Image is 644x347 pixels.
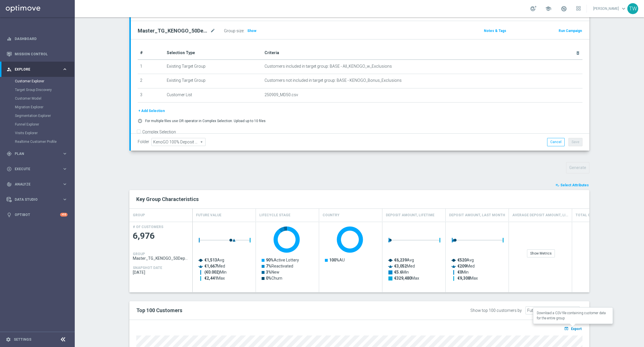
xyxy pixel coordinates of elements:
span: keyboard_arrow_down [620,5,627,12]
a: Segmentation Explorer [15,113,60,118]
text: Min [394,270,409,274]
tspan: 90% [266,258,274,262]
span: Show [247,29,256,33]
i: keyboard_arrow_right [62,197,68,202]
div: Visits Explorer [15,129,74,137]
span: Plan [15,152,62,156]
a: Realtime Customer Profile [15,139,60,144]
div: +10 [60,213,68,217]
a: Customer Model [15,96,60,101]
div: Data Studio [7,197,62,202]
button: + Add Selection [138,108,165,114]
i: play_circle_outline [7,166,12,172]
div: Customer Explorer [15,77,74,86]
a: Migration Explorer [15,105,60,109]
h4: Average Deposit Amount, Lifetime [512,210,568,220]
i: settings [6,337,11,342]
tspan: 3% [266,270,271,274]
a: Settings [14,338,31,341]
i: mode_edit [210,27,215,34]
a: Optibot [15,207,60,222]
tspan: 7% [266,264,271,268]
tspan: €520 [457,258,467,262]
i: open_in_browser [564,326,570,331]
tspan: €2,441 [204,276,217,280]
tspan: €209 [457,264,467,268]
h4: Deposit Amount, Last Month [449,210,505,220]
span: Select Attributes [560,183,589,187]
text: Max [204,276,225,280]
i: delete_forever [576,51,580,55]
div: Optibot [7,207,68,222]
text: Avg [394,258,414,262]
i: keyboard_arrow_right [62,166,68,172]
div: Plan [7,151,62,156]
i: error_outline [138,119,142,123]
div: Target Group Discovery [15,86,74,94]
text: Med [394,264,415,268]
div: Realtime Customer Profile [15,137,74,146]
button: play_circle_outline Execute keyboard_arrow_right [6,167,68,171]
div: TW [627,3,638,14]
tspan: €1,513 [204,258,217,262]
td: Customer List [164,88,262,103]
button: Run Campaign [558,28,582,34]
i: keyboard_arrow_right [62,67,68,72]
span: Export [571,327,582,331]
span: Data Studio [15,198,62,201]
td: 3 [138,88,164,103]
text: Avg [204,258,224,262]
text: Med [457,264,475,268]
h4: GROUP [133,210,145,220]
span: Customers included in target group: BASE - All_KENOGO_w_Exclusions [264,64,392,69]
label: Complex Selection [142,129,176,135]
a: Customer Explorer [15,79,60,84]
div: Dashboard [7,31,68,46]
h2: Master_TG_KENOGO_50DepositMatch_250909 [138,27,209,34]
h4: Country [323,210,340,220]
h4: Deposit Amount, Lifetime [386,210,434,220]
i: equalizer [7,36,12,41]
tspan: 0% [266,276,271,280]
span: Criteria [264,50,279,55]
span: Execute [15,167,62,171]
text: Max [394,276,419,280]
span: Analyze [15,183,62,186]
label: Group size [224,29,244,33]
div: Funnel Explorer [15,120,74,129]
button: lightbulb Optibot +10 [6,213,68,217]
button: Notes & Tags [483,28,507,34]
button: Data Studio keyboard_arrow_right [6,197,68,202]
h2: Top 100 Customers [136,307,393,314]
a: Visits Explorer [15,131,60,135]
span: 2025-09-08 [133,270,189,275]
label: Folder [138,139,149,144]
div: Press SPACE to select this row. [129,222,193,292]
div: Migration Explorer [15,103,74,111]
span: Master_TG_KENOGO_50DepositMatch_250909 [133,256,189,261]
button: person_search Explore keyboard_arrow_right [6,67,68,72]
tspan: €1,667 [204,264,217,268]
td: Existing Target Group [164,74,262,88]
h4: Lifecycle Stage [259,210,290,220]
button: equalizer Dashboard [6,37,68,41]
text: Active Lottery [266,258,299,262]
button: track_changes Analyze keyboard_arrow_right [6,182,68,187]
h4: SNAPSHOT DATE [133,266,162,270]
button: Generate [566,162,589,173]
tspan: €329,480 [394,276,411,280]
h4: Future Value [196,210,221,220]
h2: Key Group Characteristics [136,196,582,203]
div: Show top 100 customers by [470,308,522,313]
text: AU [329,258,345,262]
td: Existing Target Group [164,60,262,74]
div: Analyze [7,182,62,187]
div: Mission Control [7,46,68,62]
button: gps_fixed Plan keyboard_arrow_right [6,151,68,156]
